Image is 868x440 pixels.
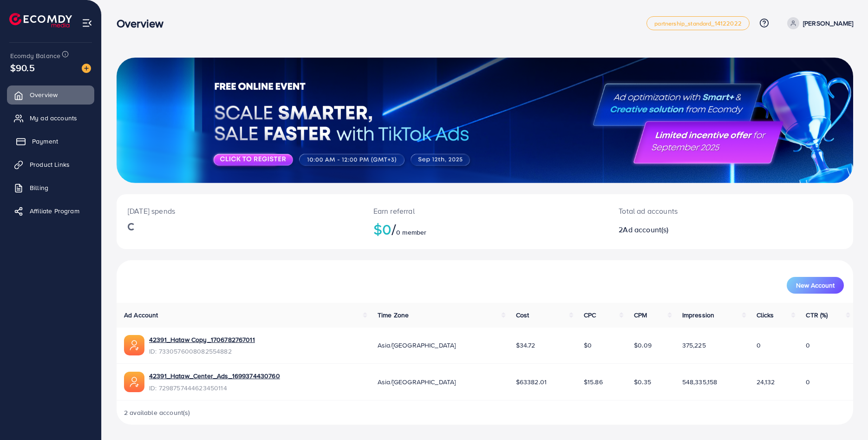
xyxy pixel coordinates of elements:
[623,224,668,235] span: Ad account(s)
[30,206,79,216] span: Affiliate Program
[757,377,775,387] span: 24,132
[682,310,715,320] span: Impression
[10,61,35,74] span: $90.5
[682,341,706,350] span: 375,225
[654,20,742,26] span: partnership_standard_14122022
[10,51,60,60] span: Ecomdy Balance
[516,377,547,387] span: $63382.01
[646,16,750,30] a: partnership_standard_14122022
[783,17,853,29] a: [PERSON_NAME]
[757,310,774,320] span: Clicks
[806,377,810,387] span: 0
[7,109,94,127] a: My ad accounts
[7,85,94,104] a: Overview
[584,341,592,350] span: $0
[806,310,828,320] span: CTR (%)
[7,132,94,151] a: Payment
[634,310,647,320] span: CPM
[149,383,280,393] span: ID: 7298757444623450114
[149,335,255,344] a: 42391_Hataw Copy_1706782767011
[30,113,77,123] span: My ad accounts
[619,205,781,217] p: Total ad accounts
[806,341,810,350] span: 0
[124,372,144,392] img: ic-ads-acc.e4c84228.svg
[128,205,351,217] p: [DATE] spends
[30,160,70,169] span: Product Links
[7,178,94,197] a: Billing
[82,18,92,28] img: menu
[682,377,718,387] span: 548,335,158
[787,277,844,294] button: New Account
[378,341,456,350] span: Asia/[GEOGRAPHIC_DATA]
[149,371,280,381] a: 42391_Hataw_Center_Ads_1699374430760
[32,137,58,146] span: Payment
[396,228,426,237] span: 0 member
[7,155,94,174] a: Product Links
[124,310,158,320] span: Ad Account
[803,18,853,29] p: [PERSON_NAME]
[634,341,652,350] span: $0.09
[124,335,144,355] img: ic-ads-acc.e4c84228.svg
[757,341,761,350] span: 0
[82,64,91,73] img: image
[516,310,529,320] span: Cost
[619,225,781,234] h2: 2
[30,90,58,99] span: Overview
[9,13,72,27] img: logo
[584,377,603,387] span: $15.86
[516,341,535,350] span: $34.72
[149,347,255,356] span: ID: 7330576008082554882
[634,377,651,387] span: $0.35
[117,17,171,30] h3: Overview
[584,310,596,320] span: CPC
[378,377,456,387] span: Asia/[GEOGRAPHIC_DATA]
[373,205,597,217] p: Earn referral
[392,218,396,240] span: /
[30,183,48,192] span: Billing
[796,282,835,289] span: New Account
[7,202,94,220] a: Affiliate Program
[124,408,190,417] span: 2 available account(s)
[378,310,409,320] span: Time Zone
[373,220,597,238] h2: $0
